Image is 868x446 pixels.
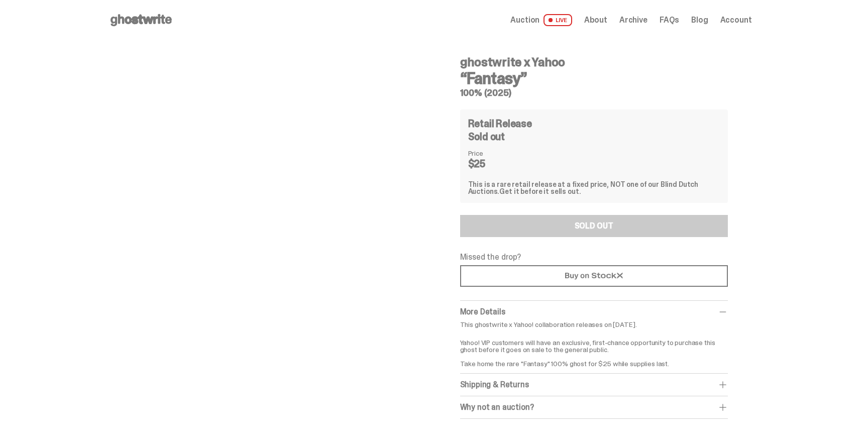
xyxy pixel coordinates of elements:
span: Auction [510,16,539,24]
dd: $25 [468,159,518,169]
a: FAQs [660,16,679,24]
span: LIVE [544,14,572,26]
a: Account [720,16,752,24]
span: More Details [460,306,505,317]
a: Archive [619,16,647,24]
p: Yahoo! VIP customers will have an exclusive, first-chance opportunity to purchase this ghost befo... [460,332,728,367]
div: This is a rare retail release at a fixed price, NOT one of our Blind Dutch Auctions. [468,181,720,195]
h4: Retail Release [468,119,532,129]
a: About [584,16,607,24]
p: This ghostwrite x Yahoo! collaboration releases on [DATE]. [460,321,728,328]
h5: 100% (2025) [460,88,728,97]
div: Why not an auction? [460,402,728,412]
a: Blog [691,16,708,24]
a: Auction LIVE [510,14,572,26]
div: Sold out [468,132,720,142]
h3: “Fantasy” [460,70,728,86]
dt: Price [468,150,518,157]
p: Missed the drop? [460,253,728,261]
h4: ghostwrite x Yahoo [460,56,728,68]
div: SOLD OUT [575,222,613,230]
button: SOLD OUT [460,215,728,237]
div: Shipping & Returns [460,380,728,390]
span: Get it before it sells out. [499,187,581,196]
